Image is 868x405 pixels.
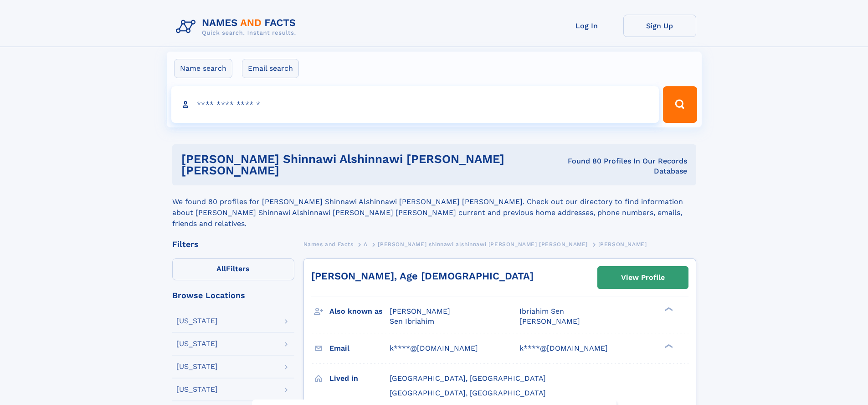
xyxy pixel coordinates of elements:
h1: [PERSON_NAME] Shinnawi Alshinnawi [PERSON_NAME] [PERSON_NAME] [181,153,552,176]
span: A [364,241,368,247]
a: [PERSON_NAME], Age [DEMOGRAPHIC_DATA] [311,270,534,282]
a: Names and Facts [303,238,354,250]
input: search input [171,86,659,123]
img: Logo Names and Facts [172,15,303,39]
div: Browse Locations [172,291,294,300]
div: [US_STATE] [176,386,218,393]
span: Ibriahim Sen [519,307,564,316]
span: [PERSON_NAME] [390,307,450,316]
a: A [364,238,368,250]
h3: Email [329,341,390,356]
span: [GEOGRAPHIC_DATA], [GEOGRAPHIC_DATA] [390,374,546,383]
div: We found 80 profiles for [PERSON_NAME] Shinnawi Alshinnawi [PERSON_NAME] [PERSON_NAME]. Check out... [172,185,696,229]
div: Filters [172,240,294,248]
label: Email search [242,59,299,78]
span: [PERSON_NAME] shinnawi alshinnawi [PERSON_NAME] [PERSON_NAME] [378,241,588,247]
h3: Also known as [329,304,390,319]
a: View Profile [598,267,688,289]
h3: Lived in [329,371,390,386]
div: [US_STATE] [176,340,218,347]
a: Log In [550,15,623,37]
button: Search Button [663,86,697,123]
div: ❯ [663,343,673,349]
span: [PERSON_NAME] [598,241,647,247]
div: ❯ [663,306,673,312]
span: [GEOGRAPHIC_DATA], [GEOGRAPHIC_DATA] [390,389,546,397]
span: [PERSON_NAME] [519,317,580,326]
span: All [216,264,226,273]
a: [PERSON_NAME] shinnawi alshinnawi [PERSON_NAME] [PERSON_NAME] [378,238,588,250]
label: Name search [174,59,232,78]
label: Filters [172,258,294,280]
div: Found 80 Profiles In Our Records Database [552,156,687,176]
a: Sign Up [623,15,696,37]
div: [US_STATE] [176,363,218,370]
div: [US_STATE] [176,317,218,325]
span: Sen Ibriahim [390,317,434,326]
div: View Profile [621,267,665,288]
